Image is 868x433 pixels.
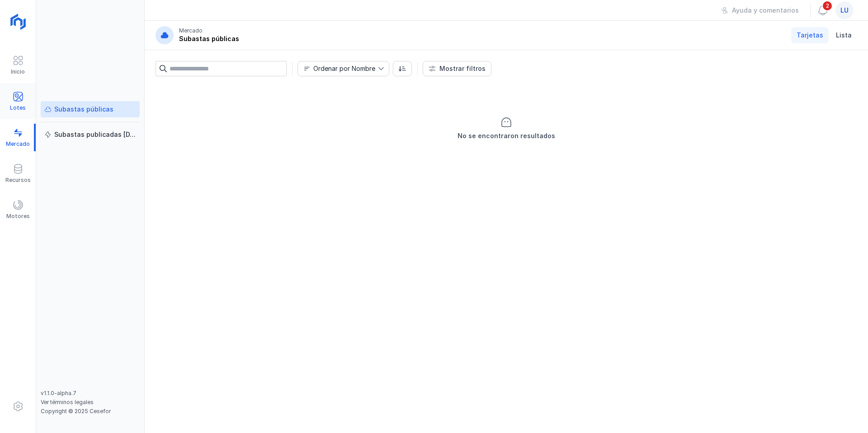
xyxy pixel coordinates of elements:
[830,27,857,43] a: Lista
[715,3,805,18] button: Ayuda y comentarios
[423,61,491,76] button: Mostrar filtros
[54,105,113,114] div: Subastas públicas
[439,64,486,73] div: Mostrar filtros
[41,126,140,143] a: Subastas publicadas [DATE]
[822,0,833,11] span: 2
[732,6,799,15] div: Ayuda y comentarios
[41,101,140,117] a: Subastas públicas
[313,65,375,72] div: Ordenar por Nombre
[791,27,829,43] a: Tarjetas
[458,131,555,140] div: No se encontraron resultados
[797,31,823,40] span: Tarjetas
[840,6,849,15] span: lu
[7,10,29,33] img: logoRight.svg
[298,61,378,76] span: Nombre
[179,34,239,43] div: Subastas públicas
[179,27,203,34] div: Mercado
[54,130,136,139] div: Subastas publicadas [DATE]
[5,177,31,184] div: Recursos
[11,68,25,75] div: Inicio
[6,213,30,220] div: Motores
[41,399,94,405] a: Ver términos legales
[10,104,26,112] div: Lotes
[41,408,140,415] div: Copyright © 2025 Cesefor
[836,31,852,40] span: Lista
[41,390,140,397] div: v1.1.0-alpha.7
